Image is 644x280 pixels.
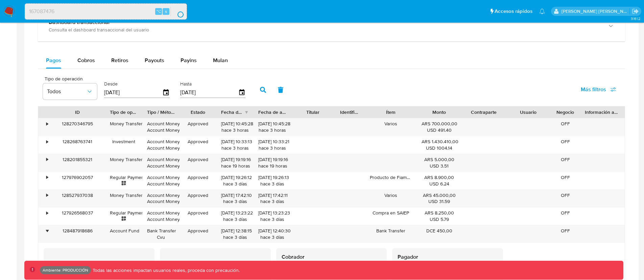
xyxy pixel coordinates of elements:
[170,7,184,16] button: search-icon
[632,8,639,15] a: Salir
[25,7,187,16] input: Buscar usuario o caso...
[562,8,630,15] p: victor.david@mercadolibre.com.co
[539,8,545,14] a: Notificaciones
[156,8,161,15] span: ⌥
[631,16,641,21] span: 3.161.2
[91,267,240,274] p: Todas las acciones impactan usuarios reales, proceda con precaución.
[165,8,167,15] span: s
[43,269,88,272] p: Ambiente: PRODUCCIÓN
[495,8,532,15] span: Accesos rápidos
